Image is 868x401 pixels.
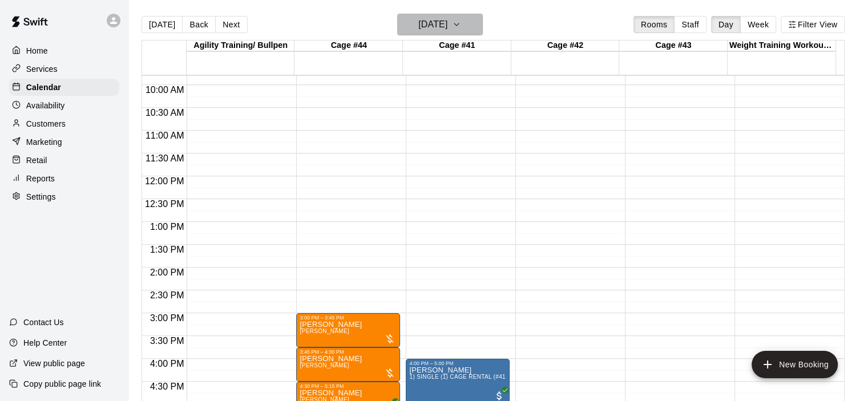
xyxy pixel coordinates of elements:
[142,176,187,186] span: 12:00 PM
[26,45,48,56] p: Home
[740,16,776,33] button: Week
[296,313,400,347] div: 3:00 PM – 3:45 PM: Kevin Keller
[511,40,620,51] div: Cage #42
[147,359,187,368] span: 4:00 PM
[418,17,447,33] h6: [DATE]
[9,60,119,78] a: Services
[752,351,838,378] button: add
[143,153,187,163] span: 11:30 AM
[147,313,187,323] span: 3:00 PM
[147,382,187,391] span: 4:30 PM
[9,170,119,187] a: Reports
[26,173,55,184] p: Reports
[9,152,119,169] a: Retail
[147,222,187,232] span: 1:00 PM
[147,290,187,300] span: 2:30 PM
[781,16,845,33] button: Filter View
[143,85,187,95] span: 10:00 AM
[215,16,247,33] button: Next
[9,42,119,59] a: Home
[403,40,511,51] div: Cage #41
[187,40,295,51] div: Agility Training/ Bullpen
[633,16,675,33] button: Rooms
[23,317,64,328] p: Contact Us
[294,40,403,51] div: Cage #44
[26,118,66,129] p: Customers
[23,337,67,349] p: Help Center
[9,188,119,205] a: Settings
[728,40,836,51] div: Weight Training Workout Area
[9,115,119,132] a: Customers
[143,131,187,140] span: 11:00 AM
[26,136,62,148] p: Marketing
[300,315,397,321] div: 3:00 PM – 3:45 PM
[143,108,187,118] span: 10:30 AM
[147,245,187,254] span: 1:30 PM
[142,199,187,209] span: 12:30 PM
[9,133,119,151] a: Marketing
[147,268,187,277] span: 2:00 PM
[26,191,56,202] p: Settings
[674,16,706,33] button: Staff
[147,336,187,346] span: 3:30 PM
[619,40,728,51] div: Cage #43
[23,358,85,369] p: View public page
[397,14,483,35] button: [DATE]
[300,349,397,355] div: 3:45 PM – 4:30 PM
[9,79,119,96] a: Calendar
[409,361,506,366] div: 4:00 PM – 5:00 PM
[23,378,101,390] p: Copy public page link
[26,100,65,111] p: Availability
[300,328,349,334] span: [PERSON_NAME]
[711,16,741,33] button: Day
[182,16,216,33] button: Back
[300,383,397,389] div: 4:30 PM – 5:15 PM
[26,82,61,93] p: Calendar
[26,63,58,75] p: Services
[26,155,47,166] p: Retail
[300,362,349,368] span: [PERSON_NAME]
[296,347,400,382] div: 3:45 PM – 4:30 PM: Kevin Keller
[409,374,531,380] span: 1) SINGLE (1) CAGE RENTAL (#41,#42,#43)
[9,97,119,114] a: Availability
[142,16,183,33] button: [DATE]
